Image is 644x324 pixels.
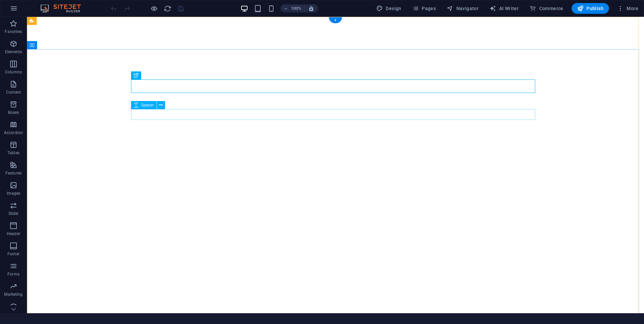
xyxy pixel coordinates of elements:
span: Spacer [141,103,154,107]
p: Boxes [8,110,19,115]
span: Pages [412,5,436,12]
p: Tables [7,150,20,156]
button: reload [163,4,171,12]
span: More [617,5,638,12]
span: Navigator [447,5,479,12]
p: Images [7,191,21,196]
button: Commerce [527,3,566,14]
i: Reload page [164,5,171,12]
p: Elements [5,49,22,55]
button: Navigator [444,3,481,14]
p: Columns [5,69,22,75]
img: Editor Logo [39,4,89,12]
div: Design (Ctrl+Alt+Y) [374,3,404,14]
button: Pages [410,3,439,14]
button: Publish [572,3,609,14]
button: More [614,3,641,14]
p: Footer [7,251,20,257]
p: Slider [8,211,19,216]
p: Forms [7,271,20,277]
span: AI Writer [489,5,519,12]
button: Design [374,3,404,14]
div: + [329,17,342,23]
button: AI Writer [487,3,521,14]
button: Click here to leave preview mode and continue editing [150,4,158,12]
p: Content [6,90,21,95]
p: Accordion [4,130,23,135]
span: Commerce [529,5,563,12]
span: Publish [577,5,604,12]
p: Header [7,231,20,236]
button: 100% [281,4,304,12]
p: Favorites [5,29,22,34]
span: Design [376,5,401,12]
p: Features [5,170,22,176]
p: Marketing [4,292,23,297]
i: On resize automatically adjust zoom level to fit chosen device. [308,5,314,11]
h6: 100% [291,4,301,12]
